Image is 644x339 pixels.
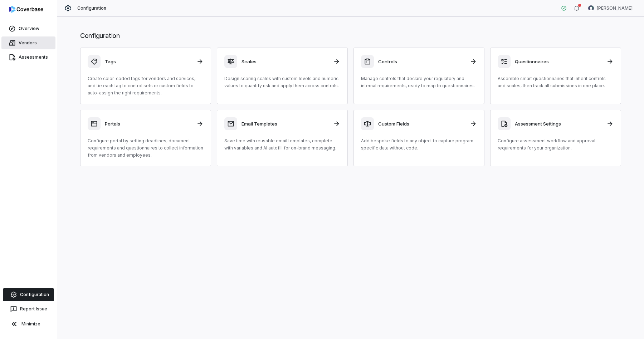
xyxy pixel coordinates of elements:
h3: Tags [105,58,192,65]
a: Assessments [1,51,55,64]
button: Report Issue [3,303,54,315]
a: Email TemplatesSave time with reusable email templates, complete with variables and AI autofill f... [217,110,348,166]
img: Christopher Morgan avatar [588,5,594,11]
h1: Configuration [80,31,621,40]
p: Assemble smart questionnaires that inherit controls and scales, then track all submissions in one... [498,75,614,89]
h3: Scales [241,58,329,65]
p: Add bespoke fields to any object to capture program-specific data without code. [361,137,477,152]
p: Design scoring scales with custom levels and numeric values to quantify risk and apply them acros... [224,75,340,89]
button: Christopher Morgan avatar[PERSON_NAME] [584,3,637,14]
a: ScalesDesign scoring scales with custom levels and numeric values to quantify risk and apply them... [217,48,348,104]
a: Custom FieldsAdd bespoke fields to any object to capture program-specific data without code. [353,110,484,166]
a: Overview [1,22,55,35]
a: QuestionnairesAssemble smart questionnaires that inherit controls and scales, then track all subm... [490,48,621,104]
h3: Assessment Settings [515,121,602,127]
a: ControlsManage controls that declare your regulatory and internal requirements, ready to map to q... [353,48,484,104]
a: TagsCreate color-coded tags for vendors and services, and tie each tag to control sets or custom ... [80,48,211,104]
h3: Custom Fields [378,121,465,127]
h3: Portals [105,121,192,127]
a: Vendors [1,36,55,49]
a: PortalsConfigure portal by setting deadlines, document requirements and questionnaires to collect... [80,110,211,166]
a: Assessment SettingsConfigure assessment workflow and approval requirements for your organization. [490,110,621,166]
span: Configuration [77,5,107,11]
p: Manage controls that declare your regulatory and internal requirements, ready to map to questionn... [361,75,477,89]
span: [PERSON_NAME] [597,5,633,11]
p: Save time with reusable email templates, complete with variables and AI autofill for on-brand mes... [224,137,340,152]
h3: Email Templates [241,121,329,127]
button: Minimize [3,317,54,331]
h3: Questionnaires [515,58,602,65]
p: Configure portal by setting deadlines, document requirements and questionnaires to collect inform... [88,137,204,159]
img: logo-D7KZi-bG.svg [9,6,43,13]
a: Configuration [3,288,54,301]
p: Configure assessment workflow and approval requirements for your organization. [498,137,614,152]
p: Create color-coded tags for vendors and services, and tie each tag to control sets or custom fiel... [88,75,204,97]
h3: Controls [378,58,465,65]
